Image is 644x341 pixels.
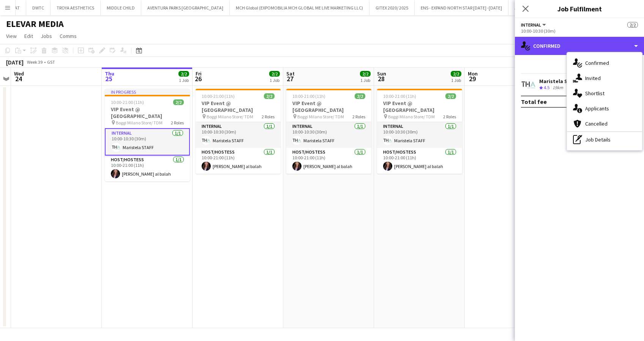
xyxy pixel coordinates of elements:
[105,89,190,95] div: In progress
[141,0,230,15] button: AVENTURA PARKS [GEOGRAPHIC_DATA]
[585,105,609,112] span: Applicants
[60,33,77,39] span: Comms
[567,132,642,147] div: Job Details
[355,93,365,99] span: 2/2
[369,0,415,15] button: GITEX 2020/ 2025
[544,85,549,90] span: 4.5
[3,31,20,41] a: View
[196,122,281,148] app-card-role: Internal1/110:00-10:30 (30m)Maristela STAFF
[230,0,369,15] button: MCH Global (EXPOMOBILIA MCH GLOBAL ME LIVE MARKETING LLC)
[105,89,190,181] app-job-card: In progress10:00-21:00 (11h)2/2VIP Event @ [GEOGRAPHIC_DATA] Boggi Milano Store/ TDM2 RolesIntern...
[57,31,80,41] a: Comms
[539,78,579,85] div: Maristela STAFF
[377,70,386,77] span: Sun
[202,93,235,99] span: 10:00-21:00 (11h)
[515,4,644,14] h3: Job Fulfilment
[105,156,190,181] app-card-role: Host/Hostess1/110:00-21:00 (11h)[PERSON_NAME] al balah
[111,99,144,105] span: 10:00-21:00 (11h)
[13,74,24,83] span: 24
[388,114,435,119] span: Boggi Milano Store/ TDM
[585,90,605,97] span: Shortlist
[360,71,371,77] span: 2/2
[585,120,608,127] span: Cancelled
[377,122,462,148] app-card-role: Internal1/110:00-10:30 (30m)Maristela STAFF
[521,22,547,28] button: Internal
[286,89,371,174] app-job-card: 10:00-21:00 (11h)2/2VIP Event @ [GEOGRAPHIC_DATA] Boggi Milano Store/ TDM2 RolesInternal1/110:00-...
[360,77,370,83] div: 1 Job
[196,100,281,113] h3: VIP Event @ [GEOGRAPHIC_DATA]
[445,93,456,99] span: 2/2
[377,148,462,174] app-card-role: Host/Hostess1/110:00-21:00 (11h)[PERSON_NAME] al balah
[286,100,371,113] h3: VIP Event @ [GEOGRAPHIC_DATA]
[262,114,275,119] span: 2 Roles
[14,70,24,77] span: Wed
[196,148,281,174] app-card-role: Host/Hostess1/110:00-21:00 (11h)[PERSON_NAME] al balah
[196,70,202,77] span: Fri
[508,0,545,15] button: ACTIVE DMC
[101,0,141,15] button: MIDDLE CHILD
[352,114,365,119] span: 2 Roles
[194,74,202,83] span: 26
[21,31,36,41] a: Edit
[286,70,295,77] span: Sat
[286,148,371,174] app-card-role: Host/Hostess1/110:00-21:00 (11h)[PERSON_NAME] al balah
[451,77,461,83] div: 1 Job
[178,71,189,77] span: 2/2
[104,74,114,83] span: 25
[521,22,541,28] span: Internal
[26,0,51,15] button: DWTC
[38,31,55,41] a: Jobs
[443,114,456,119] span: 2 Roles
[6,18,64,30] h1: ELEVAR MEDIA
[627,22,638,28] span: 2/2
[415,0,508,15] button: ENS - EXPAND NORTH STAR [DATE] -[DATE]
[297,114,344,119] span: Boggi Milano Store/ TDM
[515,37,644,55] div: Confirmed
[173,99,184,105] span: 2/2
[196,89,281,174] app-job-card: 10:00-21:00 (11h)2/2VIP Event @ [GEOGRAPHIC_DATA] Boggi Milano Store/ TDM2 RolesInternal1/110:00-...
[585,60,609,66] span: Confirmed
[269,71,280,77] span: 2/2
[468,70,478,77] span: Mon
[47,59,55,65] div: GST
[285,74,295,83] span: 27
[105,106,190,119] h3: VIP Event @ [GEOGRAPHIC_DATA]
[51,0,101,15] button: TROYA AESTHETICS
[41,33,52,39] span: Jobs
[270,77,279,83] div: 1 Job
[585,75,601,82] span: Invited
[521,98,547,105] div: Total fee
[377,100,462,113] h3: VIP Event @ [GEOGRAPHIC_DATA]
[292,93,325,99] span: 10:00-21:00 (11h)
[521,28,638,34] div: 10:00-10:30 (30m)
[116,120,163,126] span: Boggi Milano Store/ TDM
[286,122,371,148] app-card-role: Internal1/110:00-10:30 (30m)Maristela STAFF
[451,71,461,77] span: 2/2
[105,128,190,156] app-card-role: Internal1/110:00-10:30 (30m)Maristela STAFF
[264,93,275,99] span: 2/2
[383,93,416,99] span: 10:00-21:00 (11h)
[376,74,386,83] span: 28
[551,85,565,91] div: 19km
[207,114,253,119] span: Boggi Milano Store/ TDM
[377,89,462,174] app-job-card: 10:00-21:00 (11h)2/2VIP Event @ [GEOGRAPHIC_DATA] Boggi Milano Store/ TDM2 RolesInternal1/110:00-...
[6,58,24,66] div: [DATE]
[24,33,33,39] span: Edit
[25,59,44,65] span: Week 39
[467,74,478,83] span: 29
[179,77,189,83] div: 1 Job
[105,70,114,77] span: Thu
[6,33,17,39] span: View
[171,120,184,126] span: 2 Roles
